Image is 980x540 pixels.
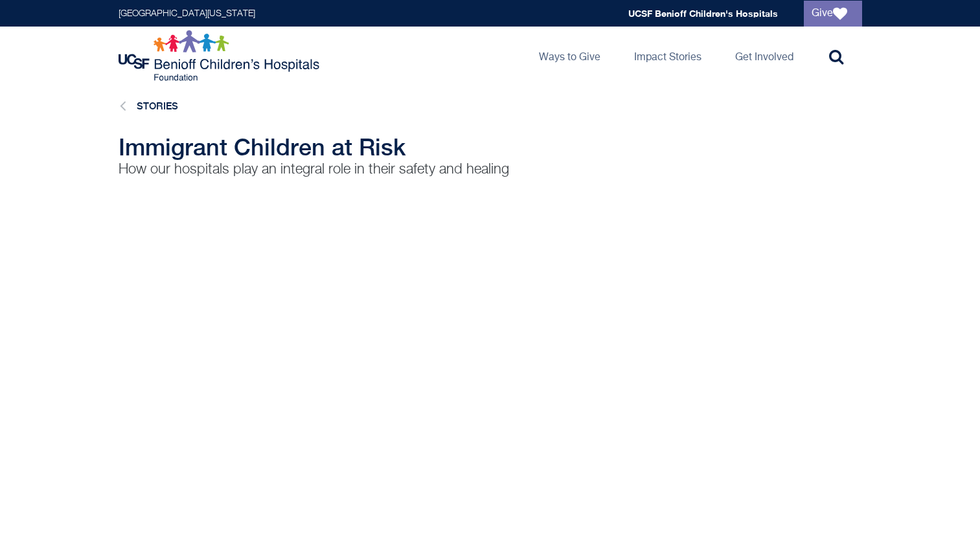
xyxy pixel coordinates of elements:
[725,27,804,85] a: Get Involved
[529,27,611,85] a: Ways to Give
[628,8,778,19] a: UCSF Benioff Children's Hospitals
[119,9,255,18] a: [GEOGRAPHIC_DATA][US_STATE]
[624,27,712,85] a: Impact Stories
[137,100,178,111] a: Stories
[119,160,617,179] p: How our hospitals play an integral role in their safety and healing
[119,133,405,161] span: Immigrant Children at Risk
[804,1,862,27] a: Give
[119,30,323,82] img: Logo for UCSF Benioff Children's Hospitals Foundation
